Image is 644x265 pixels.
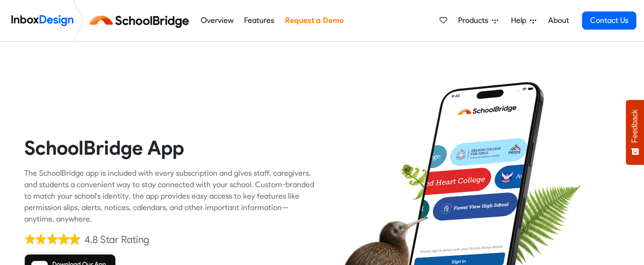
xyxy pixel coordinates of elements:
heading: SchoolBridge App [24,136,315,160]
a: Products [454,11,502,30]
a: About [545,11,572,30]
a: Overview [198,11,236,30]
button: Feedback - Show survey [626,100,644,165]
span: Feedback [631,109,639,143]
div: The SchoolBridge app is included with every subscription and gives staff, caregivers, and student... [24,168,315,225]
span: Help [511,15,530,26]
a: Features [242,11,277,30]
a: Request a Demo [282,11,346,30]
a: Contact Us [582,11,636,30]
img: schoolbridge logo [88,9,195,32]
a: Help [507,11,540,30]
span: Products [458,15,492,26]
div: 4.8 Star Rating [84,233,149,247]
